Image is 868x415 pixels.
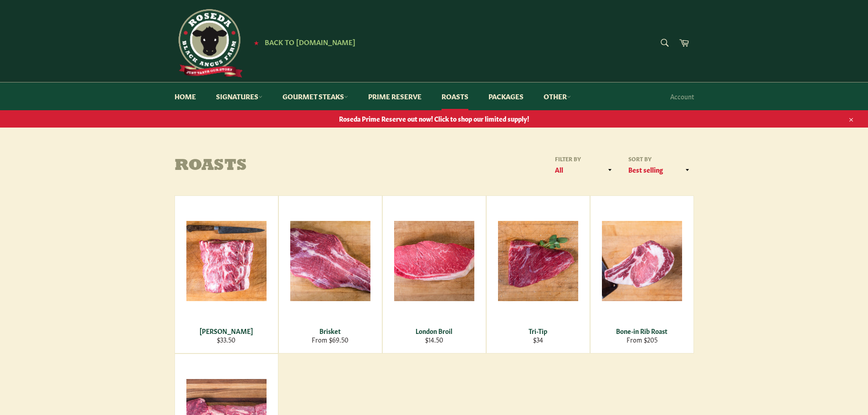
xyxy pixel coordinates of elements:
h1: Roasts [175,157,434,175]
label: Filter by [552,155,616,163]
img: Tri-Tip [498,221,578,301]
a: Brisket Brisket From $69.50 [278,195,382,354]
a: Bone-in Rib Roast Bone-in Rib Roast From $205 [590,195,694,354]
a: Other [534,82,580,110]
a: Chuck Roast [PERSON_NAME] $33.50 [175,195,278,354]
div: From $69.50 [284,335,376,344]
a: Packages [479,82,533,110]
img: Brisket [290,221,370,301]
a: Tri-Tip Tri-Tip $34 [486,195,590,354]
img: Roseda Beef [175,9,243,77]
div: From $205 [596,335,688,344]
img: Bone-in Rib Roast [602,221,682,301]
a: Roasts [432,82,478,110]
a: Account [666,83,699,110]
a: Prime Reserve [359,82,431,110]
a: Signatures [207,82,272,110]
img: Chuck Roast [186,221,267,301]
img: London Broil [394,221,474,301]
div: $14.50 [388,335,480,344]
a: London Broil London Broil $14.50 [382,195,486,354]
div: Brisket [284,327,376,335]
a: ★ Back to [DOMAIN_NAME] [249,39,355,46]
a: Home [165,82,205,110]
div: $34 [492,335,584,344]
label: Sort by [626,155,694,163]
div: [PERSON_NAME] [180,327,272,335]
div: $33.50 [180,335,272,344]
span: Back to [DOMAIN_NAME] [265,37,355,46]
a: Gourmet Steaks [273,82,357,110]
div: Tri-Tip [492,327,584,335]
div: Bone-in Rib Roast [596,327,688,335]
div: London Broil [388,327,480,335]
span: ★ [254,39,259,46]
